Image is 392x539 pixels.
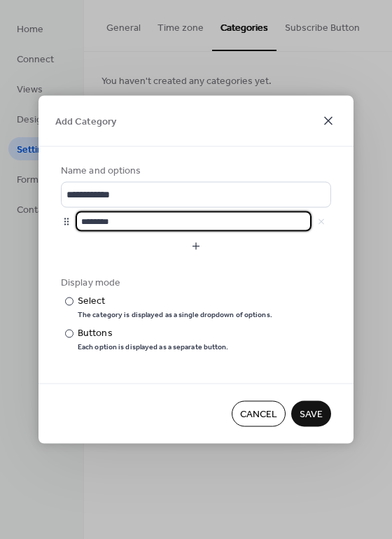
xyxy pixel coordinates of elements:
div: Display mode [61,276,328,290]
div: Name and options [61,164,328,178]
button: Save [291,401,331,427]
span: Add Category [55,115,116,129]
div: Select [78,294,269,309]
span: Cancel [240,407,277,422]
div: Buttons [78,326,226,341]
button: Cancel [232,401,286,427]
div: The category is displayed as a single dropdown of options. [78,310,272,320]
span: Save [300,407,323,422]
div: Each option is displayed as a separate button. [78,342,229,352]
